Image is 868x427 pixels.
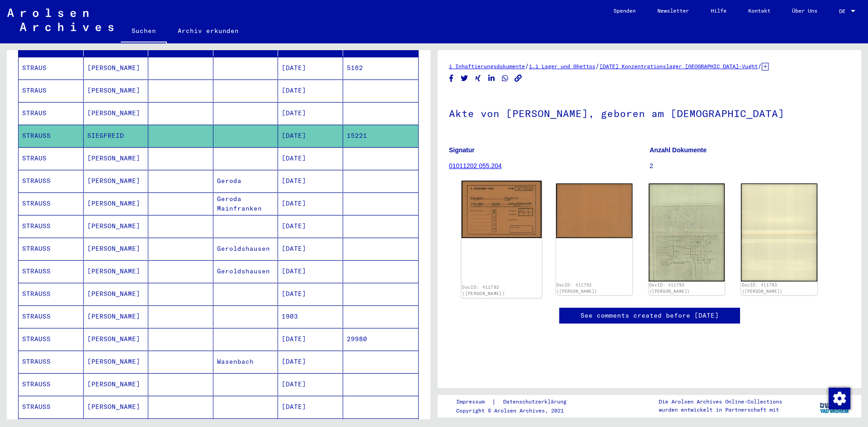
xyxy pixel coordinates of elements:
[84,238,149,260] mat-cell: [PERSON_NAME]
[462,181,542,238] img: 001.jpg
[456,407,577,415] p: Copyright © Arolsen Archives, 2021
[19,351,84,373] mat-cell: STRAUSS
[529,63,595,70] a: 1.1 Lager und Ghettos
[829,388,850,409] img: Zustimmung ändern
[278,125,343,147] mat-cell: [DATE]
[278,170,343,192] mat-cell: [DATE]
[650,146,707,154] b: Anzahl Dokumente
[213,238,278,260] mat-cell: Geroldshausen
[19,125,84,147] mat-cell: STRAUSS
[84,283,149,305] mat-cell: [PERSON_NAME]
[580,311,719,320] a: See comments created before [DATE]
[447,73,456,84] button: Share on Facebook
[650,161,850,171] p: 2
[167,20,250,42] a: Archiv erkunden
[278,260,343,282] mat-cell: [DATE]
[19,102,84,124] mat-cell: STRAUS
[278,238,343,260] mat-cell: [DATE]
[278,215,343,237] mat-cell: [DATE]
[343,328,419,350] mat-cell: 29980
[449,63,525,70] a: 1 Inhaftierungsdokumente
[595,62,599,70] span: /
[213,170,278,192] mat-cell: Geroda
[278,283,343,305] mat-cell: [DATE]
[742,282,783,294] a: DocID: 411793 ([PERSON_NAME])
[84,80,149,102] mat-cell: [PERSON_NAME]
[599,63,758,70] a: [DATE] Konzentrationslager [GEOGRAPHIC_DATA]-Vught
[449,146,475,154] b: Signatur
[649,282,690,294] a: DocID: 411793 ([PERSON_NAME])
[19,328,84,350] mat-cell: STRAUSS
[84,328,149,350] mat-cell: [PERSON_NAME]
[84,215,149,237] mat-cell: [PERSON_NAME]
[456,397,577,407] div: |
[84,373,149,395] mat-cell: [PERSON_NAME]
[278,147,343,169] mat-cell: [DATE]
[278,328,343,350] mat-cell: [DATE]
[449,93,850,132] h1: Akte von [PERSON_NAME], geboren am [DEMOGRAPHIC_DATA]
[84,170,149,192] mat-cell: [PERSON_NAME]
[84,260,149,282] mat-cell: [PERSON_NAME]
[19,80,84,102] mat-cell: STRAUS
[278,396,343,418] mat-cell: [DATE]
[19,238,84,260] mat-cell: STRAUSS
[84,305,149,328] mat-cell: [PERSON_NAME]
[213,192,278,215] mat-cell: Geroda Mainfranken
[462,285,505,296] a: DocID: 411792 ([PERSON_NAME])
[278,351,343,373] mat-cell: [DATE]
[84,125,149,147] mat-cell: SIEGFREID
[121,20,167,43] a: Suchen
[500,73,510,84] button: Share on WhatsApp
[19,260,84,282] mat-cell: STRAUSS
[839,8,849,14] span: DE
[557,282,597,294] a: DocID: 411792 ([PERSON_NAME])
[818,394,852,417] img: yv_logo.png
[278,305,343,328] mat-cell: 1903
[19,192,84,215] mat-cell: STRAUSS
[556,183,632,238] img: 002.jpg
[84,102,149,124] mat-cell: [PERSON_NAME]
[456,397,492,407] a: Impressum
[84,147,149,169] mat-cell: [PERSON_NAME]
[278,192,343,215] mat-cell: [DATE]
[19,215,84,237] mat-cell: STRAUSS
[278,373,343,395] mat-cell: [DATE]
[741,183,817,281] img: 002.jpg
[19,57,84,79] mat-cell: STRAUS
[84,57,149,79] mat-cell: [PERSON_NAME]
[7,9,113,31] img: Arolsen_neg.svg
[659,398,782,406] p: Die Arolsen Archives Online-Collections
[828,387,850,409] div: Zustimmung ändern
[19,283,84,305] mat-cell: STRAUSS
[487,73,496,84] button: Share on LinkedIn
[496,397,577,407] a: Datenschutzerklärung
[84,351,149,373] mat-cell: [PERSON_NAME]
[19,147,84,169] mat-cell: STRAUS
[514,73,523,84] button: Copy link
[525,62,529,70] span: /
[473,73,483,84] button: Share on Xing
[449,162,502,169] a: 01011202 055.204
[649,183,725,281] img: 001.jpg
[278,57,343,79] mat-cell: [DATE]
[758,62,762,70] span: /
[460,73,469,84] button: Share on Twitter
[343,57,419,79] mat-cell: 5162
[213,351,278,373] mat-cell: Wasenbach
[19,305,84,328] mat-cell: STRAUSS
[19,396,84,418] mat-cell: STRAUSS
[343,125,419,147] mat-cell: 15221
[19,170,84,192] mat-cell: STRAUSS
[278,102,343,124] mat-cell: [DATE]
[19,373,84,395] mat-cell: STRAUSS
[659,406,782,414] p: wurden entwickelt in Partnerschaft mit
[84,396,149,418] mat-cell: [PERSON_NAME]
[84,192,149,215] mat-cell: [PERSON_NAME]
[213,260,278,282] mat-cell: Geroldshausen
[278,80,343,102] mat-cell: [DATE]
